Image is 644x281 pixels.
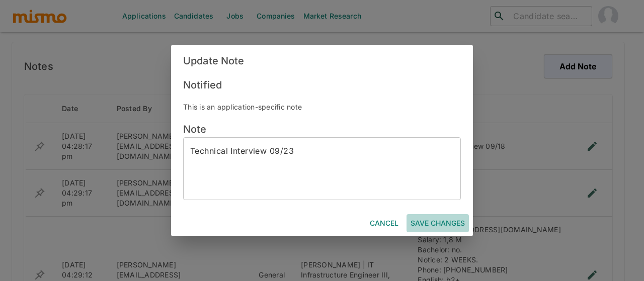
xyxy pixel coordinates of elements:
[190,145,454,192] textarea: Technical Interview 09/23
[183,77,461,93] h6: Notified
[171,45,473,77] h2: Update Note
[183,103,302,111] span: This is an application-specific note
[183,123,207,135] span: Note
[407,214,469,233] button: Save Changes
[366,214,403,233] button: Cancel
